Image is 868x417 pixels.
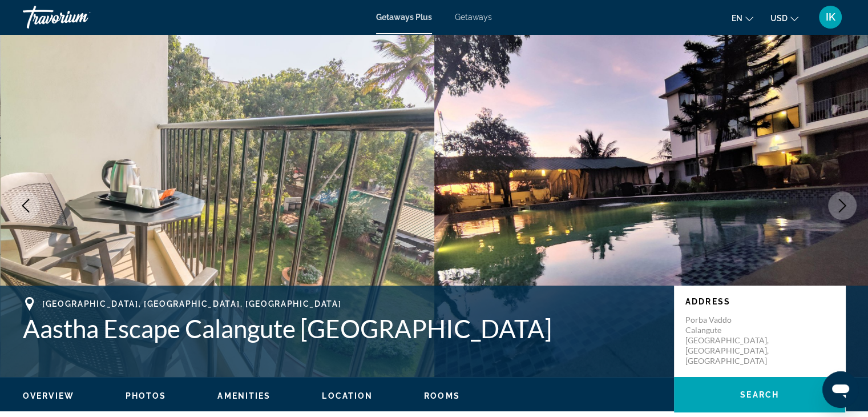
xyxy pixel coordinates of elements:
p: Porba Vaddo Calangute [GEOGRAPHIC_DATA], [GEOGRAPHIC_DATA], [GEOGRAPHIC_DATA] [685,315,777,366]
span: IK [826,11,835,23]
a: Getaways [455,13,492,22]
span: Rooms [424,391,460,400]
span: Amenities [217,391,271,400]
button: Overview [23,391,74,401]
span: Photos [126,391,167,400]
button: Next image [828,191,857,220]
span: [GEOGRAPHIC_DATA], [GEOGRAPHIC_DATA], [GEOGRAPHIC_DATA] [42,299,341,308]
button: Rooms [424,391,460,401]
h1: Aastha Escape Calangute [GEOGRAPHIC_DATA] [23,314,663,343]
button: Previous image [11,191,40,220]
button: Location [322,391,373,401]
span: Search [740,390,779,399]
button: Amenities [217,391,271,401]
span: Overview [23,391,74,400]
a: Getaways Plus [376,13,432,22]
span: en [732,14,742,23]
span: USD [770,14,788,23]
button: Photos [126,391,167,401]
button: User Menu [815,5,845,29]
button: Change currency [770,10,798,26]
a: Travorium [23,2,137,32]
span: Location [322,391,373,400]
iframe: Кнопка запуска окна обмена сообщениями [822,371,859,408]
p: Address [685,297,834,306]
button: Change language [732,10,753,26]
button: Search [674,377,845,412]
